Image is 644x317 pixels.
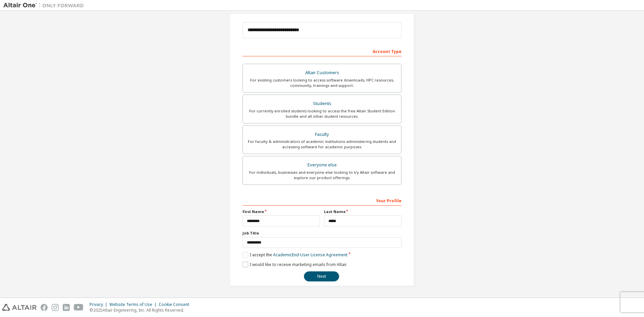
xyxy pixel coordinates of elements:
[41,304,48,311] img: facebook.svg
[63,304,70,311] img: linkedin.svg
[52,304,59,311] img: instagram.svg
[90,302,109,307] div: Privacy
[247,77,397,88] div: For existing customers looking to access software downloads, HPC resources, community, trainings ...
[247,139,397,150] div: For faculty & administrators of academic institutions administering students and accessing softwa...
[247,68,397,77] div: Altair Customers
[247,99,397,108] div: Students
[247,170,397,180] div: For individuals, businesses and everyone else looking to try Altair software and explore our prod...
[3,2,87,9] img: Altair One
[273,252,347,258] a: Academic End-User License Agreement
[109,302,159,307] div: Website Terms of Use
[243,230,401,236] label: Job Title
[159,302,193,307] div: Cookie Consent
[247,108,397,119] div: For currently enrolled students looking to access the free Altair Student Edition bundle and all ...
[2,304,37,311] img: altair_logo.svg
[324,209,401,214] label: Last Name
[243,262,347,267] label: I would like to receive marketing emails from Altair
[90,307,193,313] p: © 2025 Altair Engineering, Inc. All Rights Reserved.
[243,46,401,56] div: Account Type
[247,160,397,170] div: Everyone else
[243,209,320,214] label: First Name
[304,271,339,281] button: Next
[247,130,397,139] div: Faculty
[243,252,347,258] label: I accept the
[74,304,84,311] img: youtube.svg
[243,195,401,206] div: Your Profile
